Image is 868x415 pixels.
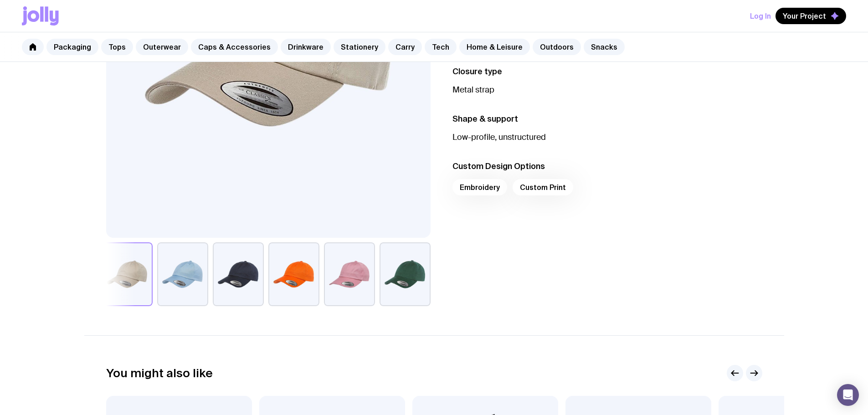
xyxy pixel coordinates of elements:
[837,384,859,406] div: Open Intercom Messenger
[584,39,625,55] a: Snacks
[425,39,457,55] a: Tech
[106,366,213,380] h2: You might also like
[334,39,385,55] a: Stationery
[281,39,331,55] a: Drinkware
[452,113,762,124] h3: Shape & support
[452,84,762,95] p: Metal strap
[136,39,188,55] a: Outerwear
[459,39,530,55] a: Home & Leisure
[101,39,133,55] a: Tops
[750,8,771,24] button: Log In
[452,161,762,172] h3: Custom Design Options
[533,39,581,55] a: Outdoors
[191,39,278,55] a: Caps & Accessories
[452,132,762,143] p: Low-profile, unstructured
[783,11,826,20] span: Your Project
[388,39,422,55] a: Carry
[452,66,762,77] h3: Closure type
[776,8,846,24] button: Your Project
[46,39,98,55] a: Packaging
